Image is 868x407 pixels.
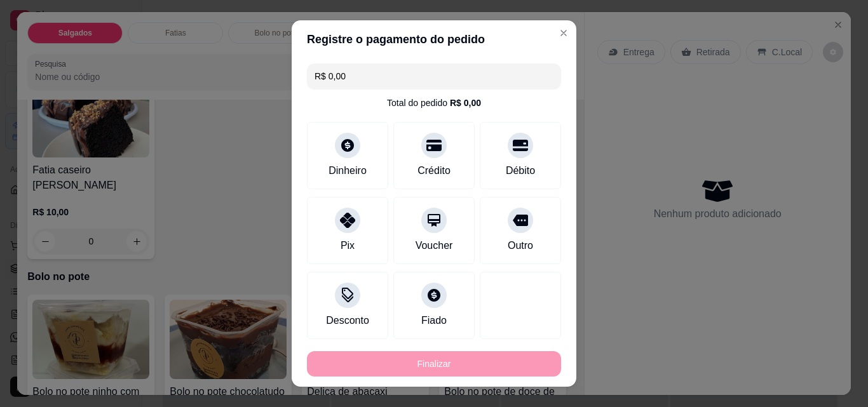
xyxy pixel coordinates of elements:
[329,163,367,178] div: Dinheiro
[421,313,447,328] div: Fiado
[326,313,369,328] div: Desconto
[292,20,576,58] header: Registre o pagamento do pedido
[416,238,453,253] div: Voucher
[387,97,481,109] div: Total do pedido
[417,163,451,178] div: Crédito
[506,163,535,178] div: Débito
[341,238,355,253] div: Pix
[508,238,533,253] div: Outro
[553,23,574,43] button: Close
[450,97,481,109] div: R$ 0,00
[315,63,553,89] input: Ex.: hambúrguer de cordeiro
